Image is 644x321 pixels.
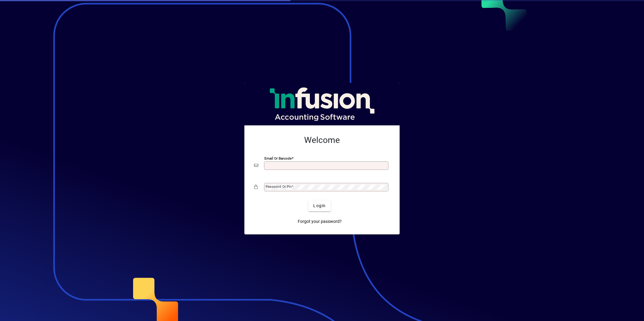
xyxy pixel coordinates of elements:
mat-label: Password or Pin [266,184,292,189]
h2: Welcome [254,135,390,145]
span: Forgot your password? [298,218,342,225]
mat-label: Email or Barcode [264,156,292,160]
a: Forgot your password? [295,216,344,227]
span: Login [313,203,326,209]
button: Login [308,200,330,211]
